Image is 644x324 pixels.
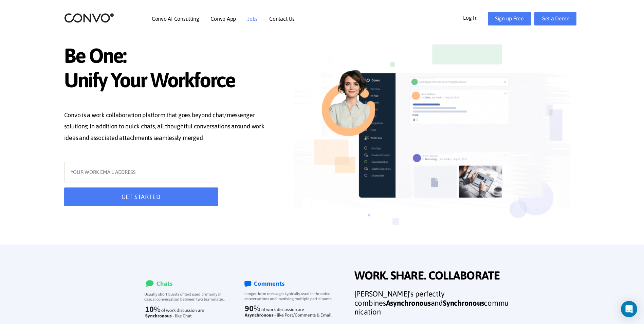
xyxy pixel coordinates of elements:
[443,299,484,307] strong: Synchronous
[64,13,114,23] img: logo_2.png
[294,33,570,247] img: image_not_found
[64,162,218,182] input: YOUR WORK EMAIL ADDRESS
[354,269,511,284] span: WORK. SHARE. COLLABORATE
[152,16,199,21] a: Convo AI Consulting
[210,16,236,21] a: Convo App
[621,301,637,317] div: Open Intercom Messenger
[247,16,258,21] a: Jobs
[354,289,511,321] h3: [PERSON_NAME]'s perfectly combines and communication
[534,12,577,25] a: Get a Demo
[64,109,273,145] p: Convo is a work collaboration platform that goes beyond chat/messenger solutions; in addition to ...
[386,299,431,307] strong: Asynchronous
[269,16,295,21] a: Contact Us
[64,187,218,206] button: GET STARTED
[64,68,273,94] span: Unify Your Workforce
[463,12,488,23] a: Log In
[488,12,531,25] a: Sign up Free
[64,43,273,70] span: Be One:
